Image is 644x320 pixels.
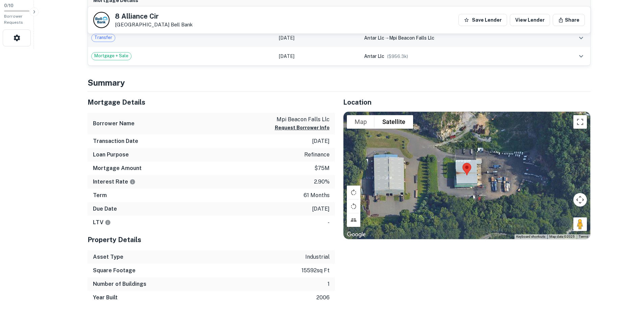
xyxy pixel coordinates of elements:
[275,124,330,132] button: Request Borrower Info
[314,164,330,172] p: $75m
[364,35,384,41] span: antar llc
[510,14,550,26] a: View Lender
[304,151,330,159] p: refinance
[302,266,330,275] p: 15592 sq ft
[387,54,408,59] span: ($ 956.3k )
[347,115,375,129] button: Show street map
[364,54,384,59] span: antar llc
[92,34,115,41] span: Transfer
[115,22,193,28] p: [GEOGRAPHIC_DATA]
[93,218,111,227] h6: LTV
[93,191,107,199] h6: Term
[347,186,360,199] button: Rotate map clockwise
[93,266,136,275] h6: Square Footage
[93,205,117,213] h6: Due Date
[364,34,543,42] div: →
[88,235,335,245] h5: Property Details
[579,235,588,238] a: Terms (opens in new tab)
[458,14,507,26] button: Save Lender
[93,164,142,172] h6: Mortgage Amount
[328,218,330,227] p: -
[4,14,23,25] span: Borrower Requests
[88,77,591,89] h4: Summary
[316,294,330,302] p: 2006
[93,137,138,145] h6: Transaction Date
[93,120,135,128] h6: Borrower Name
[573,217,587,231] button: Drag Pegman onto the map to open Street View
[312,137,330,145] p: [DATE]
[312,205,330,213] p: [DATE]
[347,199,360,213] button: Rotate map counterclockwise
[573,115,587,129] button: Toggle fullscreen view
[115,13,193,20] h5: 8 Alliance Cir
[93,294,118,302] h6: Year Built
[171,22,193,27] a: Bell Bank
[347,213,360,227] button: Tilt map
[328,280,330,288] p: 1
[88,97,335,107] h5: Mortgage Details
[314,178,330,186] p: 2.90%
[375,115,413,129] button: Show satellite imagery
[276,29,361,47] td: [DATE]
[93,253,123,261] h6: Asset Type
[93,151,129,159] h6: Loan Purpose
[345,230,367,239] img: Google
[275,115,330,124] p: mpi beacon falls llc
[575,32,587,44] button: expand row
[304,191,330,199] p: 61 months
[549,235,575,238] span: Map data ©2025
[345,230,367,239] a: Open this area in Google Maps (opens a new window)
[305,253,330,261] p: industrial
[343,97,591,107] h5: Location
[573,193,587,207] button: Map camera controls
[4,3,14,8] span: 0 / 10
[92,52,131,59] span: Mortgage + Sale
[610,266,644,298] iframe: Chat Widget
[276,47,361,65] td: [DATE]
[93,178,136,186] h6: Interest Rate
[129,179,136,185] svg: The interest rates displayed on the website are for informational purposes only and may be report...
[516,234,545,239] button: Keyboard shortcuts
[575,50,587,62] button: expand row
[553,14,585,26] button: Share
[93,280,146,288] h6: Number of Buildings
[389,35,434,41] span: mpi beacon falls llc
[105,219,111,226] svg: LTVs displayed on the website are for informational purposes only and may be reported incorrectly...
